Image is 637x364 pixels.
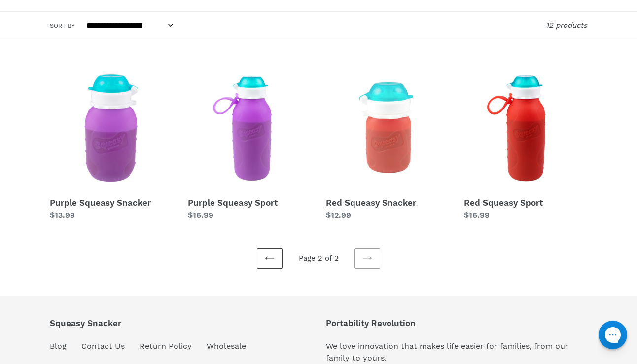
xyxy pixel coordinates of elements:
[81,341,125,351] a: Contact Us
[326,340,587,364] p: We love innovation that makes life easier for families, from our family to yours.
[140,341,192,351] a: Return Policy
[50,21,75,30] label: Sort by
[207,341,246,351] a: Wholesale
[546,21,587,30] span: 12 products
[285,253,352,264] li: Page 2 of 2
[50,341,67,351] a: Blog
[50,318,246,328] p: Squeasy Snacker
[326,318,587,328] p: Portability Revolution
